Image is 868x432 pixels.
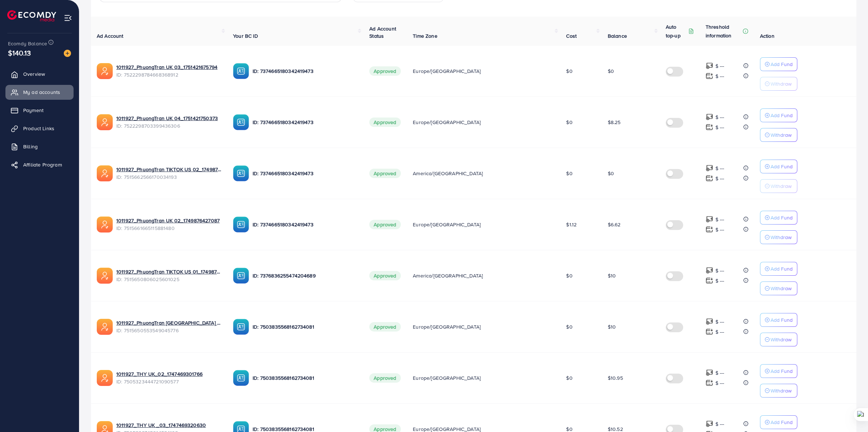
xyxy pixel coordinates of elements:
img: ic-ba-acc.ded83a64.svg [233,370,249,386]
span: Approved [369,271,400,280]
img: ic-ba-acc.ded83a64.svg [233,268,249,284]
p: $ --- [715,215,724,224]
p: Add Fund [771,264,793,273]
button: Add Fund [760,313,797,327]
span: $0 [566,119,572,126]
span: ID: 7515650553549045776 [116,327,221,334]
button: Add Fund [760,57,797,71]
span: Approved [369,322,400,332]
span: Europe/[GEOGRAPHIC_DATA] [413,323,481,330]
p: Withdraw [771,386,792,395]
a: 1011927_THY UK_02_1747469301766 [116,370,221,378]
p: Add Fund [771,418,793,427]
button: Add Fund [760,160,797,173]
img: ic-ba-acc.ded83a64.svg [233,319,249,335]
span: Billing [23,143,38,150]
p: Add Fund [771,111,793,120]
span: Affiliate Program [23,161,62,168]
span: Your BC ID [233,32,258,40]
span: $0 [566,67,572,75]
span: Europe/[GEOGRAPHIC_DATA] [413,119,481,126]
p: Withdraw [771,335,792,344]
p: $ --- [715,164,724,173]
img: ic-ads-acc.e4c84228.svg [97,114,113,130]
a: My ad accounts [5,85,74,99]
span: ID: 7515650806025601025 [116,276,221,283]
img: ic-ads-acc.e4c84228.svg [97,319,113,335]
span: $0 [566,170,572,177]
span: Ad Account Status [369,25,396,40]
p: Add Fund [771,162,793,171]
span: ID: 7515662566170034193 [116,173,221,181]
div: <span class='underline'>1011927_PhuongTran UK 01_1749873767691</span></br>7515650553549045776 [116,319,221,334]
img: top-up amount [706,277,713,284]
span: ID: 7505323444721090577 [116,378,221,385]
button: Withdraw [760,333,797,346]
p: Withdraw [771,182,792,190]
a: Product Links [5,121,74,136]
p: Withdraw [771,233,792,242]
span: $0 [608,170,614,177]
span: Approved [369,220,400,229]
span: Approved [369,373,400,383]
span: $0 [566,272,572,279]
img: ic-ba-acc.ded83a64.svg [233,114,249,130]
button: Withdraw [760,281,797,295]
img: ic-ads-acc.e4c84228.svg [97,268,113,284]
img: top-up amount [706,267,713,274]
p: ID: 7374665180342419473 [253,67,358,75]
span: Europe/[GEOGRAPHIC_DATA] [413,374,481,382]
span: ID: 7515661665115881480 [116,225,221,232]
p: $ --- [715,174,724,183]
span: Ecomdy Balance [8,40,47,47]
img: menu [64,14,72,22]
span: ID: 7522298784668368912 [116,71,221,78]
span: $10 [608,323,616,330]
p: Withdraw [771,284,792,293]
button: Withdraw [760,230,797,244]
img: ic-ads-acc.e4c84228.svg [97,217,113,233]
span: Europe/[GEOGRAPHIC_DATA] [413,67,481,75]
p: ID: 7374665180342419473 [253,169,358,178]
img: top-up amount [706,72,713,80]
span: My ad accounts [23,89,60,96]
span: Approved [369,169,400,178]
img: ic-ba-acc.ded83a64.svg [233,165,249,181]
a: 1011927_PhuongTran UK 02_1749876427087 [116,217,221,224]
a: 1011927_PhuongTran [GEOGRAPHIC_DATA] 01_1749873767691 [116,319,221,326]
img: ic-ba-acc.ded83a64.svg [233,63,249,79]
img: top-up amount [706,174,713,182]
button: Add Fund [760,415,797,429]
button: Add Fund [760,262,797,276]
span: Time Zone [413,32,437,40]
p: $ --- [715,62,724,70]
span: Overview [23,70,45,78]
p: $ --- [715,266,724,275]
img: logo [7,10,56,21]
img: top-up amount [706,164,713,172]
span: Ad Account [97,32,124,40]
p: Withdraw [771,131,792,139]
button: Withdraw [760,128,797,142]
span: America/[GEOGRAPHIC_DATA] [413,170,483,177]
span: $0 [566,323,572,330]
p: $ --- [715,72,724,81]
span: Balance [608,32,627,40]
iframe: Chat [837,399,863,427]
a: 1011927_PhuongTran UK 03_1751421675794 [116,63,221,71]
p: $ --- [715,328,724,336]
img: top-up amount [706,369,713,377]
p: $ --- [715,113,724,122]
span: $140.13 [8,48,31,58]
p: ID: 7376836255474204689 [253,271,358,280]
span: Action [760,32,774,40]
button: Withdraw [760,179,797,193]
p: Add Fund [771,213,793,222]
img: ic-ba-acc.ded83a64.svg [233,217,249,233]
button: Withdraw [760,384,797,398]
img: image [64,50,71,57]
div: <span class='underline'>1011927_PhuongTran UK 03_1751421675794</span></br>7522298784668368912 [116,63,221,78]
div: <span class='underline'>1011927_PhuongTran UK 04_1751421750373</span></br>7522298703399436306 [116,115,221,129]
p: Add Fund [771,60,793,69]
p: ID: 7503835568162734081 [253,374,358,382]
